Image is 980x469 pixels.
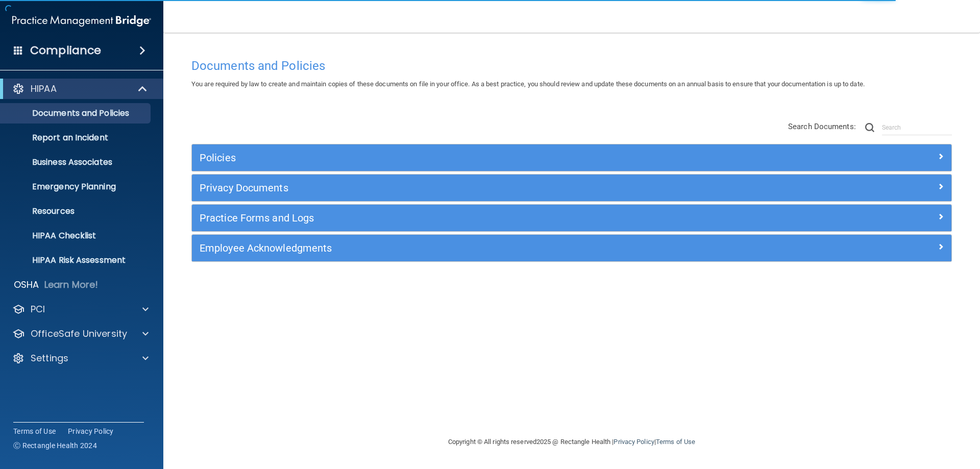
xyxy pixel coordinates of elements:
span: You are required by law to create and maintain copies of these documents on file in your office. ... [191,80,865,88]
p: Business Associates [7,157,146,167]
input: Search [882,120,952,135]
a: PCI [12,303,149,315]
a: Policies [200,150,944,166]
p: HIPAA Checklist [7,231,146,241]
p: Resources [7,206,146,216]
a: OfficeSafe University [12,328,149,340]
div: Copyright © All rights reserved 2025 @ Rectangle Health | | [385,426,758,458]
p: OfficeSafe University [31,328,127,340]
a: Employee Acknowledgments [200,240,944,256]
a: Practice Forms and Logs [200,210,944,226]
a: Privacy Policy [68,426,114,436]
img: ic-search.3b580494.png [865,123,874,132]
a: HIPAA [12,83,148,95]
p: HIPAA Risk Assessment [7,255,146,265]
h4: Compliance [30,43,101,58]
p: PCI [31,303,45,315]
a: Terms of Use [656,438,695,446]
p: HIPAA [31,83,57,95]
span: Search Documents: [788,122,856,131]
p: OSHA [14,279,39,291]
a: Privacy Documents [200,180,944,196]
h5: Policies [200,152,754,163]
a: Terms of Use [13,426,56,436]
a: Settings [12,352,149,364]
h4: Documents and Policies [191,59,952,72]
span: Ⓒ Rectangle Health 2024 [13,440,97,451]
img: PMB logo [12,11,151,31]
p: Learn More! [44,279,99,291]
p: Documents and Policies [7,108,146,118]
p: Settings [31,352,68,364]
p: Emergency Planning [7,182,146,192]
p: Report an Incident [7,133,146,143]
a: Privacy Policy [614,438,654,446]
h5: Employee Acknowledgments [200,242,754,254]
h5: Practice Forms and Logs [200,212,754,224]
h5: Privacy Documents [200,182,754,193]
